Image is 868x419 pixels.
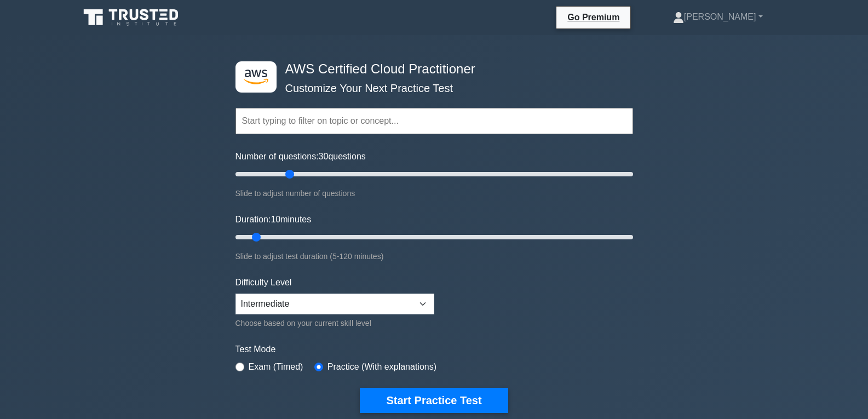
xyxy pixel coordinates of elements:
[235,150,366,163] label: Number of questions: questions
[647,6,789,28] a: [PERSON_NAME]
[235,276,292,289] label: Difficulty Level
[235,250,633,263] div: Slide to adjust test duration (5-120 minutes)
[235,317,434,330] div: Choose based on your current skill level
[360,388,508,413] button: Start Practice Test
[235,213,312,226] label: Duration: minutes
[319,152,329,161] span: 30
[561,10,626,24] a: Go Premium
[327,360,436,374] label: Practice (With explanations)
[281,61,579,77] h4: AWS Certified Cloud Practitioner
[235,187,633,200] div: Slide to adjust number of questions
[271,215,280,224] span: 10
[235,108,633,134] input: Start typing to filter on topic or concept...
[235,343,633,356] label: Test Mode
[249,360,303,374] label: Exam (Timed)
